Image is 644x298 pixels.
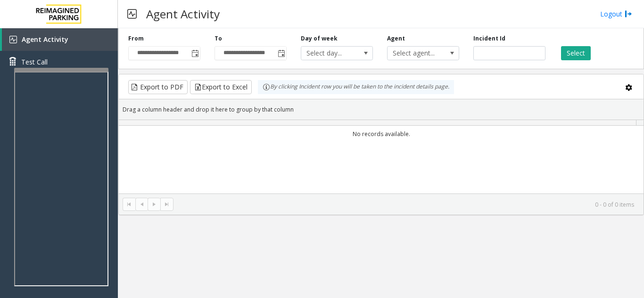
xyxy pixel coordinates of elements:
label: Incident Id [473,34,505,43]
img: 'icon' [9,36,17,43]
label: To [215,34,222,43]
div: Drag a column header and drop it here to group by that column [119,101,644,118]
img: logout [625,9,632,19]
span: Agent Activity [22,35,68,44]
span: Select agent... [388,47,445,60]
button: Export to PDF [128,80,188,94]
td: No records available. [119,126,644,142]
span: Select day... [301,47,358,60]
kendo-pager-info: 0 - 0 of 0 items [179,201,634,209]
span: NO DATA FOUND [387,46,459,60]
h3: Agent Activity [141,2,224,25]
span: Toggle popup [190,47,200,60]
img: pageIcon [127,2,137,25]
label: Day of week [301,34,338,43]
label: Agent [387,34,405,43]
img: infoIcon.svg [263,83,270,91]
span: Test Call [21,57,48,67]
div: By clicking Incident row you will be taken to the incident details page. [258,80,454,94]
button: Select [561,46,591,60]
div: Data table [119,120,644,193]
a: Logout [600,9,632,19]
label: From [128,34,144,43]
a: Agent Activity [2,28,118,51]
span: Toggle popup [276,47,286,60]
button: Export to Excel [190,80,252,94]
